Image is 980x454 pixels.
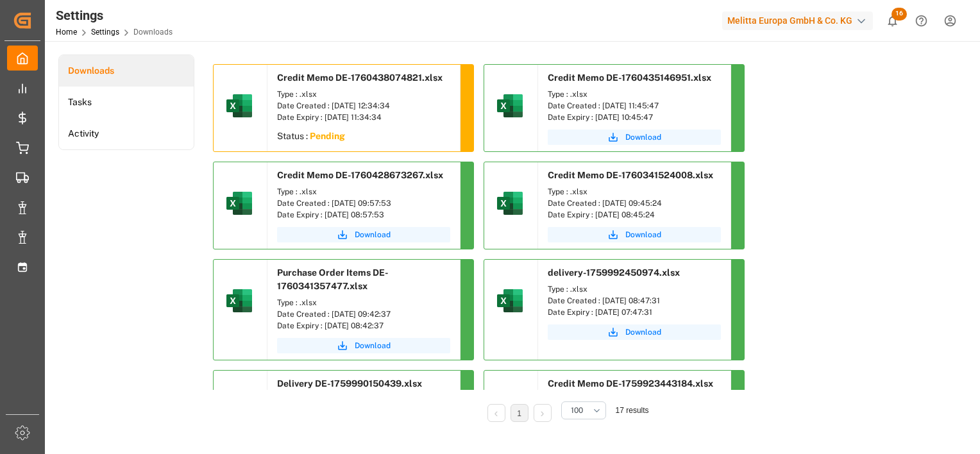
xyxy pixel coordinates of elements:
[907,6,936,35] button: Help Center
[277,198,450,209] div: Date Created : [DATE] 09:57:53
[56,28,77,37] a: Home
[487,404,505,422] li: Previous Page
[224,285,255,316] img: microsoft-excel-2019--v1.png
[494,90,525,121] img: microsoft-excel-2019--v1.png
[548,88,721,100] div: Type : .xlsx
[548,378,713,389] span: Credit Memo DE-1759923443184.xlsx
[548,295,721,307] div: Date Created : [DATE] 08:47:31
[722,8,878,33] button: Melitta Europa GmbH & Co. KG
[277,186,450,198] div: Type : .xlsx
[878,6,907,35] button: show 16 new notifications
[625,326,661,338] span: Download
[561,401,606,419] button: open menu
[59,118,194,149] a: Activity
[548,112,721,123] div: Date Expiry : [DATE] 10:45:47
[277,297,450,308] div: Type : .xlsx
[277,72,443,83] span: Credit Memo DE-1760438074821.xlsx
[56,6,173,25] div: Settings
[277,112,450,123] div: Date Expiry : [DATE] 11:34:34
[548,283,721,295] div: Type : .xlsx
[548,307,721,318] div: Date Expiry : [DATE] 07:47:31
[59,55,194,87] a: Downloads
[548,324,721,340] button: Download
[722,12,873,30] div: Melitta Europa GmbH & Co. KG
[548,227,721,242] button: Download
[534,404,552,422] li: Next Page
[277,227,450,242] button: Download
[224,188,255,219] img: microsoft-excel-2019--v1.png
[277,267,389,291] span: Purchase Order Items DE-1760341357477.xlsx
[548,186,721,198] div: Type : .xlsx
[277,338,450,353] button: Download
[277,100,450,112] div: Date Created : [DATE] 12:34:34
[548,130,721,145] button: Download
[91,28,119,37] a: Settings
[277,320,450,332] div: Date Expiry : [DATE] 08:42:37
[548,72,711,83] span: Credit Memo DE-1760435146951.xlsx
[494,188,525,219] img: microsoft-excel-2019--v1.png
[59,87,194,118] a: Tasks
[355,340,391,351] span: Download
[616,406,649,415] span: 17 results
[625,229,661,240] span: Download
[548,198,721,209] div: Date Created : [DATE] 09:45:24
[511,404,528,422] li: 1
[548,170,713,180] span: Credit Memo DE-1760341524008.xlsx
[548,267,680,278] span: delivery-1759992450974.xlsx
[494,285,525,316] img: microsoft-excel-2019--v1.png
[548,209,721,221] div: Date Expiry : [DATE] 08:45:24
[625,131,661,143] span: Download
[277,170,443,180] span: Credit Memo DE-1760428673267.xlsx
[310,131,345,141] sapn: Pending
[355,229,391,240] span: Download
[277,209,450,221] div: Date Expiry : [DATE] 08:57:53
[891,8,907,21] span: 16
[224,90,255,121] img: microsoft-excel-2019--v1.png
[277,308,450,320] div: Date Created : [DATE] 09:42:37
[267,126,460,149] div: Status :
[277,378,422,389] span: Delivery DE-1759990150439.xlsx
[277,88,450,100] div: Type : .xlsx
[571,405,583,416] span: 100
[548,100,721,112] div: Date Created : [DATE] 11:45:47
[517,409,521,418] a: 1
